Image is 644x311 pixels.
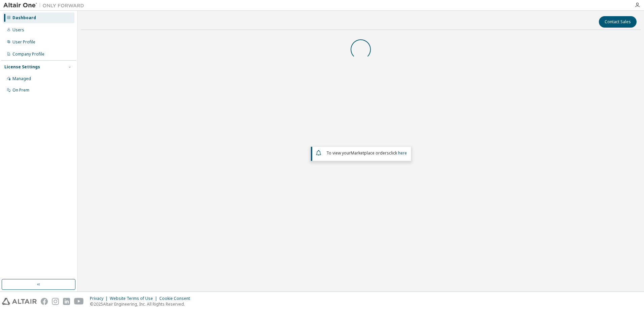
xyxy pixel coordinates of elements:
[398,150,407,156] a: here
[326,150,407,156] span: To view your click
[52,298,59,305] img: instagram.svg
[74,298,84,305] img: youtube.svg
[12,39,35,45] div: User Profile
[351,150,389,156] em: Marketplace orders
[41,298,48,305] img: facebook.svg
[12,51,44,57] div: Company Profile
[63,298,70,305] img: linkedin.svg
[12,27,24,33] div: Users
[2,298,37,305] img: altair_logo.svg
[90,301,194,307] p: © 2025 Altair Engineering, Inc. All Rights Reserved.
[90,296,110,301] div: Privacy
[110,296,159,301] div: Website Terms of Use
[599,16,637,28] button: Contact Sales
[159,296,194,301] div: Cookie Consent
[12,88,29,93] div: On Prem
[3,2,88,9] img: Altair One
[12,76,31,81] div: Managed
[12,15,36,21] div: Dashboard
[4,64,40,70] div: License Settings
